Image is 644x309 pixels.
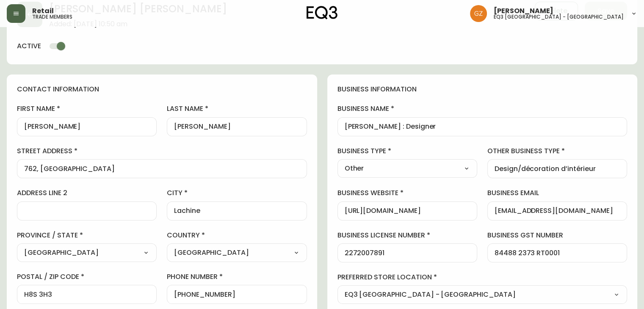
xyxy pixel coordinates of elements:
label: city [167,188,307,198]
h5: eq3 [GEOGRAPHIC_DATA] - [GEOGRAPHIC_DATA] [494,14,624,19]
label: business gst number [487,231,627,240]
label: postal / zip code [17,272,157,281]
h5: trade members [32,14,72,19]
span: [PERSON_NAME] [494,8,553,14]
label: last name [167,104,307,113]
label: first name [17,104,157,113]
label: other business type [487,146,627,156]
h4: active [17,41,41,51]
label: business name [337,104,627,113]
h4: business information [337,85,627,94]
label: address line 2 [17,188,157,198]
label: country [167,231,307,240]
input: https://www.designshop.com [345,207,470,215]
label: business type [337,146,477,156]
label: business license number [337,231,477,240]
label: business email [487,188,627,198]
span: Added: [DATE] 10:50 am [49,20,227,28]
span: Retail [32,8,54,14]
label: province / state [17,231,157,240]
img: 78875dbee59462ec7ba26e296000f7de [470,5,487,22]
label: preferred store location [337,273,627,282]
h4: contact information [17,85,307,94]
img: logo [307,6,338,19]
label: phone number [167,272,307,281]
label: business website [337,188,477,198]
label: street address [17,146,307,156]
